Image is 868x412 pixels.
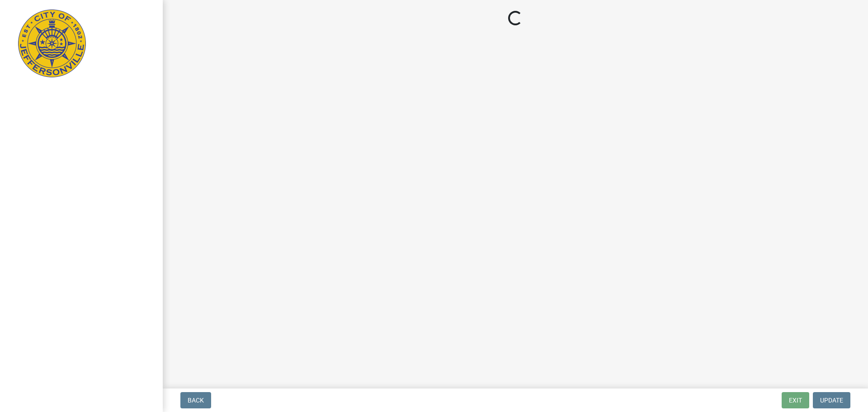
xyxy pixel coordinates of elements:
[18,9,86,77] img: City of Jeffersonville, Indiana
[813,392,850,408] button: Update
[188,397,204,404] span: Back
[782,392,809,408] button: Exit
[820,397,843,404] span: Update
[180,392,211,408] button: Back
